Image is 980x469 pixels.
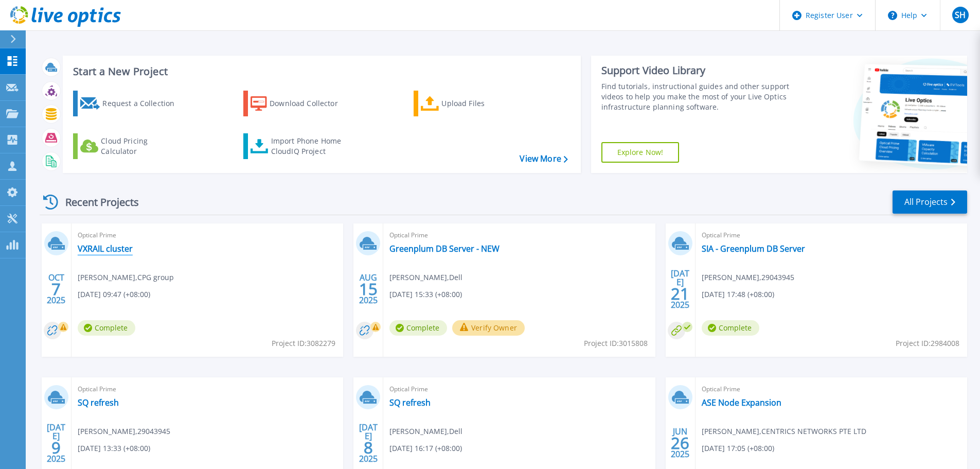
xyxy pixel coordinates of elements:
span: [PERSON_NAME] , 29043945 [702,272,794,283]
span: Optical Prime [389,230,649,241]
a: All Projects [893,190,967,214]
span: 15 [359,285,378,293]
span: Complete [78,320,135,336]
span: Optical Prime [78,230,337,241]
div: OCT 2025 [46,270,66,308]
div: Import Phone Home CloudIQ Project [271,136,351,157]
a: Upload Files [414,91,528,116]
div: Recent Projects [40,189,153,215]
span: Complete [389,320,447,336]
span: [PERSON_NAME] , CPG group [78,272,174,283]
a: SQ refresh [78,397,119,408]
div: Support Video Library [601,64,793,77]
span: 8 [364,443,373,452]
span: [DATE] 09:47 (+08:00) [78,289,150,300]
span: 7 [51,285,61,293]
a: SQ refresh [389,397,431,408]
span: [PERSON_NAME] , Dell [389,272,462,283]
span: Project ID: 3082279 [272,338,335,349]
span: Optical Prime [702,230,961,241]
div: Upload Files [441,93,524,114]
span: [DATE] 15:33 (+08:00) [389,289,462,300]
button: Verify Owner [452,320,525,336]
span: [DATE] 13:33 (+08:00) [78,443,150,454]
h3: Start a New Project [73,66,567,77]
span: 9 [51,443,61,452]
div: Request a Collection [102,93,185,114]
span: Optical Prime [78,384,337,395]
div: [DATE] 2025 [670,270,690,308]
span: [DATE] 16:17 (+08:00) [389,443,462,454]
span: SH [955,11,966,19]
span: [PERSON_NAME] , 29043945 [78,426,170,437]
span: Complete [702,320,759,336]
span: Optical Prime [389,384,649,395]
span: [PERSON_NAME] , CENTRICS NETWORKS PTE LTD [702,426,866,437]
div: [DATE] 2025 [46,424,66,462]
span: [DATE] 17:05 (+08:00) [702,443,774,454]
span: Project ID: 2984008 [896,338,959,349]
a: VXRAIL cluster [78,244,133,254]
div: AUG 2025 [359,270,378,308]
a: Request a Collection [73,91,188,116]
div: [DATE] 2025 [359,424,378,462]
a: Greenplum DB Server - NEW [389,244,500,254]
span: 21 [671,289,689,298]
span: [DATE] 17:48 (+08:00) [702,289,774,300]
span: Project ID: 3015808 [584,338,648,349]
span: 26 [671,439,689,447]
a: Explore Now! [601,142,680,163]
div: JUN 2025 [670,424,690,462]
a: ASE Node Expansion [702,397,781,408]
a: Download Collector [243,91,358,116]
span: Optical Prime [702,384,961,395]
a: SIA - Greenplum DB Server [702,244,805,254]
div: Cloud Pricing Calculator [101,136,183,157]
div: Find tutorials, instructional guides and other support videos to help you make the most of your L... [601,81,793,112]
a: Cloud Pricing Calculator [73,133,188,159]
span: [PERSON_NAME] , Dell [389,426,462,437]
div: Download Collector [270,93,352,114]
a: View More [520,154,567,164]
